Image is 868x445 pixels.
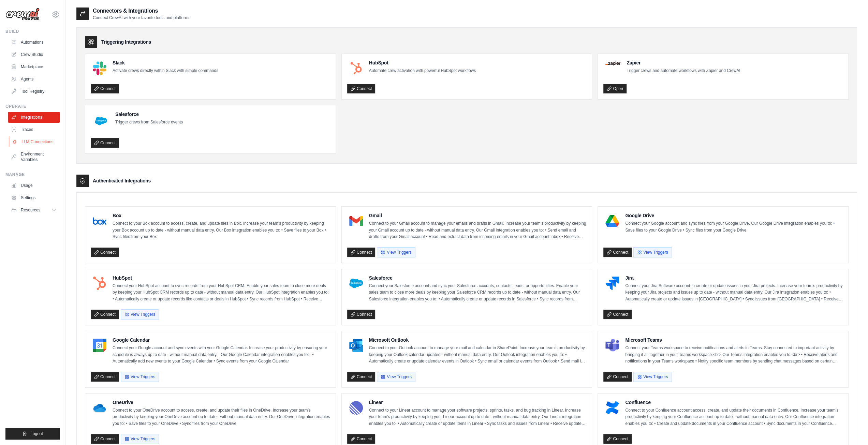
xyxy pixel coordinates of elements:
[603,372,632,382] a: Connect
[8,61,60,72] a: Marketplace
[8,37,60,48] a: Automations
[8,86,60,97] a: Tool Registry
[377,372,415,382] button: View Triggers
[627,68,740,74] p: Trigger crews and automate workflows with Zapier and CrewAI
[113,345,330,365] p: Connect your Google account and sync events with your Google Calendar. Increase your productivity...
[625,220,843,234] p: Connect your Google account and sync files from your Google Drive. Our Google Drive integration e...
[93,61,106,75] img: Slack Logo
[113,212,330,219] h4: Box
[603,84,626,93] a: Open
[93,214,106,228] img: Box Logo
[91,434,119,444] a: Connect
[605,339,619,352] img: Microsoft Teams Logo
[369,59,476,66] h4: HubSpot
[113,283,330,303] p: Connect your HubSpot account to sync records from your HubSpot CRM. Enable your sales team to clo...
[8,49,60,60] a: Crew Studio
[93,15,190,20] p: Connect CrewAI with your favorite tools and platforms
[8,149,60,165] a: Environment Variables
[625,337,843,343] h4: Microsoft Teams
[369,337,587,343] h4: Microsoft Outlook
[91,84,119,93] a: Connect
[5,8,40,21] img: Logo
[369,345,587,365] p: Connect to your Outlook account to manage your mail and calendar in SharePoint. Increase your tea...
[93,339,106,352] img: Google Calendar Logo
[347,248,376,257] a: Connect
[113,407,330,427] p: Connect to your OneDrive account to access, create, and update their files in OneDrive. Increase ...
[349,61,363,75] img: HubSpot Logo
[605,61,620,65] img: Zapier Logo
[93,401,106,415] img: OneDrive Logo
[625,407,843,427] p: Connect to your Confluence account access, create, and update their documents in Confluence. Incr...
[5,172,60,177] div: Manage
[349,214,363,228] img: Gmail Logo
[21,207,40,213] span: Resources
[369,68,476,74] p: Automate crew activation with powerful HubSpot workflows
[605,401,619,415] img: Confluence Logo
[605,214,619,228] img: Google Drive Logo
[625,283,843,303] p: Connect your Jira Software account to create or update issues in your Jira projects. Increase you...
[91,310,119,319] a: Connect
[93,177,151,184] h3: Authenticated Integrations
[113,59,218,66] h4: Slack
[603,248,632,257] a: Connect
[113,399,330,406] h4: OneDrive
[347,434,376,444] a: Connect
[369,399,587,406] h4: Linear
[91,138,119,148] a: Connect
[603,434,632,444] a: Connect
[349,401,363,415] img: Linear Logo
[347,310,376,319] a: Connect
[113,337,330,343] h4: Google Calendar
[369,275,587,281] h4: Salesforce
[349,277,363,290] img: Salesforce Logo
[603,310,632,319] a: Connect
[369,407,587,427] p: Connect to your Linear account to manage your software projects, sprints, tasks, and bug tracking...
[93,277,106,290] img: HubSpot Logo
[5,428,60,440] button: Logout
[347,84,376,93] a: Connect
[121,434,159,444] button: View Triggers
[369,283,587,303] p: Connect your Salesforce account and sync your Salesforce accounts, contacts, leads, or opportunit...
[121,309,159,320] button: View Triggers
[101,39,151,45] h3: Triggering Integrations
[369,220,587,240] p: Connect to your Gmail account to manage your emails and drafts in Gmail. Increase your team’s pro...
[369,212,587,219] h4: Gmail
[115,111,183,118] h4: Salesforce
[627,59,740,66] h4: Zapier
[8,112,60,123] a: Integrations
[115,119,183,126] p: Trigger crews from Salesforce events
[113,220,330,240] p: Connect to your Box account to access, create, and update files in Box. Increase your team’s prod...
[5,29,60,34] div: Build
[113,275,330,281] h4: HubSpot
[91,372,119,382] a: Connect
[113,68,218,74] p: Activate crews directly within Slack with simple commands
[8,74,60,85] a: Agents
[347,372,376,382] a: Connect
[8,205,60,216] button: Resources
[5,104,60,109] div: Operate
[625,212,843,219] h4: Google Drive
[349,339,363,352] img: Microsoft Outlook Logo
[8,124,60,135] a: Traces
[91,248,119,257] a: Connect
[633,247,672,257] button: View Triggers
[377,247,415,257] button: View Triggers
[625,399,843,406] h4: Confluence
[93,7,190,15] h2: Connectors & Integrations
[8,180,60,191] a: Usage
[625,345,843,365] p: Connect your Teams workspace to receive notifications and alerts in Teams. Stay connected to impo...
[633,372,672,382] button: View Triggers
[9,136,60,147] a: LLM Connections
[8,192,60,203] a: Settings
[93,113,109,129] img: Salesforce Logo
[605,277,619,290] img: Jira Logo
[121,372,159,382] button: View Triggers
[30,431,43,436] span: Logout
[625,275,843,281] h4: Jira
